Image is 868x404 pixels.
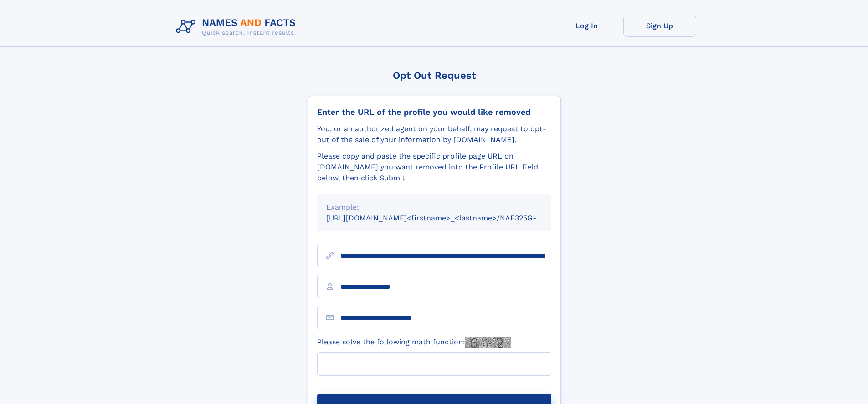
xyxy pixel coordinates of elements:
div: Example: [326,202,542,213]
label: Please solve the following math function: [317,337,511,348]
div: You, or an authorized agent on your behalf, may request to opt-out of the sale of your informatio... [317,123,551,145]
div: Please copy and paste the specific profile page URL on [DOMAIN_NAME] you want removed into the Pr... [317,151,551,184]
a: Log In [550,15,623,37]
a: Sign Up [623,15,696,37]
small: [URL][DOMAIN_NAME]<firstname>_<lastname>/NAF325G-xxxxxxxx [326,214,569,222]
div: Opt Out Request [308,70,561,81]
div: Enter the URL of the profile you would like removed [317,107,551,117]
img: Logo Names and Facts [172,15,303,39]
